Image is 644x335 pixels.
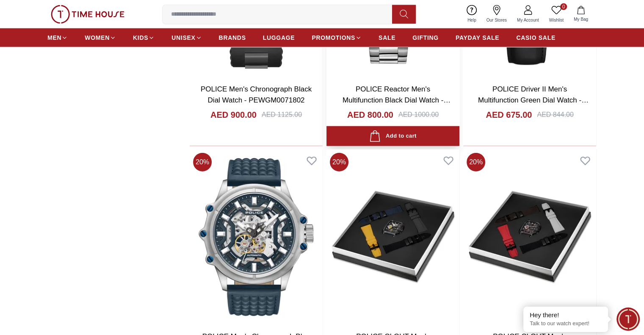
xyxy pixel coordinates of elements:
span: UNISEX [171,33,195,42]
div: AED 1125.00 [262,110,302,120]
a: UNISEX [171,30,202,45]
a: WOMEN [85,30,116,45]
a: CASIO SALE [516,30,556,45]
span: Wishlist [546,17,567,23]
a: PROMOTIONS [312,30,362,45]
span: GIFTING [412,33,439,42]
span: 20 % [193,153,212,172]
button: My Bag [569,4,593,24]
a: MEN [47,30,68,45]
img: ... [51,5,124,24]
span: Help [464,17,480,23]
span: CASIO SALE [516,33,556,42]
a: KIDS [133,30,155,45]
a: Help [462,3,481,25]
span: 0 [560,3,567,10]
span: My Account [514,17,542,23]
span: My Bag [570,16,591,22]
span: 20 % [330,153,348,172]
span: PROMOTIONS [312,33,355,42]
div: AED 1000.00 [398,110,439,120]
span: WOMEN [85,33,110,42]
a: SALE [379,30,395,45]
img: POLICE CLOUT Men's Chronograph Black Dial Watch - PEWGC00770X1 [326,150,459,324]
span: PAYDAY SALE [456,33,499,42]
span: 20 % [467,153,485,172]
img: POLICE Men's Chronograph Blue Dial Watch - PEWGE1601803 [190,150,323,324]
a: GIFTING [412,30,439,45]
a: POLICE Men's Chronograph Black Dial Watch - PEWGM0071802 [201,85,312,104]
span: LUGGAGE [263,33,295,42]
span: KIDS [133,33,148,42]
span: BRANDS [219,33,246,42]
div: Hey there! [530,311,602,319]
a: Our Stores [481,3,512,25]
a: LUGGAGE [263,30,295,45]
img: POLICE CLOUT Men's Chronograph Black Dial Watch - PEWGC00770X0 [463,150,596,324]
p: Talk to our watch expert! [530,320,602,327]
a: BRANDS [219,30,246,45]
span: Our Stores [483,17,510,23]
div: Chat Widget [616,307,640,331]
a: POLICE Reactor Men's Multifunction Black Dial Watch - PEWGK0039204 [343,85,451,115]
span: MEN [47,33,61,42]
a: POLICE Driver II Men's Multifunction Green Dial Watch - PEWGF0040201 [478,85,589,115]
span: SALE [379,33,395,42]
h4: AED 675.00 [486,109,532,121]
div: AED 844.00 [537,110,573,120]
a: 0Wishlist [544,3,569,25]
a: PAYDAY SALE [456,30,499,45]
button: Add to cart [326,126,459,146]
h4: AED 800.00 [347,109,393,121]
h4: AED 900.00 [210,109,257,121]
div: Add to cart [369,130,416,142]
